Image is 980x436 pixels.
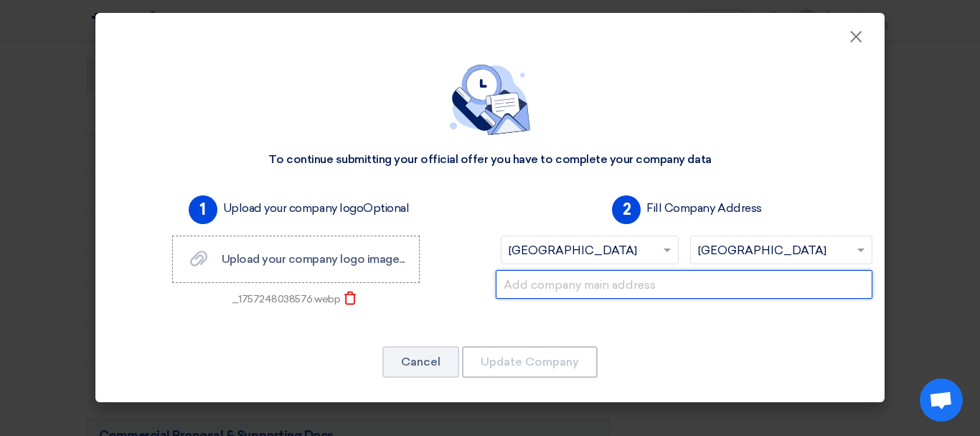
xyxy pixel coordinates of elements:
div: _1757248038576.webp [232,292,341,307]
img: empty_state_contact.svg [450,65,530,135]
input: Add company main address [496,270,872,299]
span: Optional [363,201,409,215]
span: 1 [189,195,217,224]
span: 2 [612,195,641,224]
span: Upload your company logo image... [222,252,405,266]
button: Cancel [382,346,459,378]
div: To continue submitting your official offer you have to complete your company data [268,152,711,167]
button: Close [837,23,875,52]
label: Upload your company logo [223,200,410,217]
label: Fill Company Address [646,200,761,217]
div: Open chat [920,379,963,422]
button: Update Company [462,346,598,378]
span: × [849,26,863,55]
